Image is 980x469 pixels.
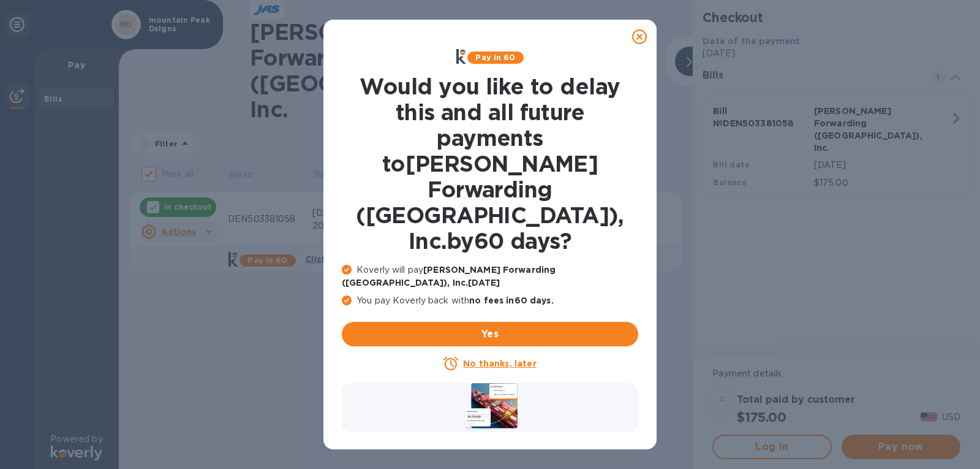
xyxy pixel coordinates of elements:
p: You pay Koverly back with [342,294,638,307]
h1: Would you like to delay this and all future payments to [PERSON_NAME] Forwarding ([GEOGRAPHIC_DAT... [342,74,638,254]
button: Yes [342,322,638,346]
b: Pay in 60 [475,53,515,62]
u: No thanks, later [463,359,536,368]
b: [PERSON_NAME] Forwarding ([GEOGRAPHIC_DATA]), Inc. [DATE] [342,265,556,288]
p: Koverly will pay [342,264,638,289]
b: no fees in 60 days . [469,296,553,305]
span: Yes [352,327,628,341]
